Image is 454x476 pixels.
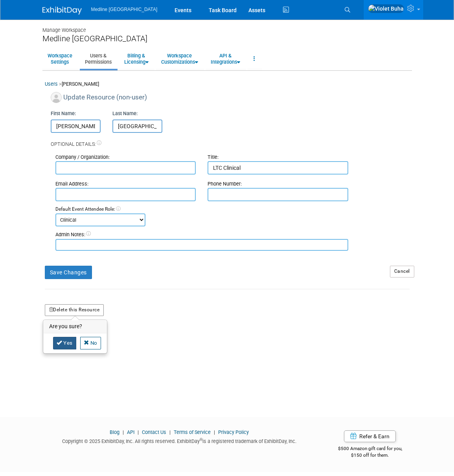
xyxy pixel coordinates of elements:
[142,429,166,435] a: Contact Us
[45,81,410,92] div: [PERSON_NAME]
[328,440,412,458] div: $500 Amazon gift card for you,
[121,429,126,435] span: |
[112,110,138,118] label: Last Name:
[80,49,117,68] a: Users &Permissions
[55,154,196,161] div: Company / Organization:
[45,304,104,316] button: Delete this Resource
[59,81,62,87] span: >
[208,154,348,161] div: Title:
[51,92,410,106] div: Update Resource (non-user)
[55,231,349,239] div: Admin Notes:
[156,49,203,68] a: WorkspaceCustomizations
[51,119,101,133] input: First Name
[42,49,77,68] a: WorkspaceSettings
[206,49,245,68] a: API &Integrations
[368,4,404,13] img: Violet Buha
[119,49,154,68] a: Billing &Licensing
[55,180,196,188] div: Email Address:
[390,266,414,278] a: Cancel
[80,337,101,349] a: No
[208,180,348,188] div: Phone Number:
[42,20,412,34] div: Manage Workspace
[45,81,58,87] a: Users
[200,437,202,442] sup: ®
[112,119,162,133] input: Last Name
[51,133,410,148] div: Optional Details:
[218,429,249,435] a: Privacy Policy
[55,206,410,213] div: Default Event Attendee Role:
[127,429,134,435] a: API
[167,429,173,435] span: |
[174,429,211,435] a: Terms of Service
[53,337,76,349] a: Yes
[44,320,107,333] h3: Are you sure?
[136,429,141,435] span: |
[42,34,412,44] div: Medline [GEOGRAPHIC_DATA]
[212,429,217,435] span: |
[91,7,158,12] span: Medline [GEOGRAPHIC_DATA]
[328,452,412,459] div: $150 off for them.
[42,7,82,15] img: ExhibitDay
[110,429,119,435] a: Blog
[42,436,317,445] div: Copyright © 2025 ExhibitDay, Inc. All rights reserved. ExhibitDay is a registered trademark of Ex...
[51,110,76,118] label: First Name:
[344,430,396,442] a: Refer & Earn
[45,266,92,279] button: Save Changes
[51,92,62,103] img: Associate-Profile-5.png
